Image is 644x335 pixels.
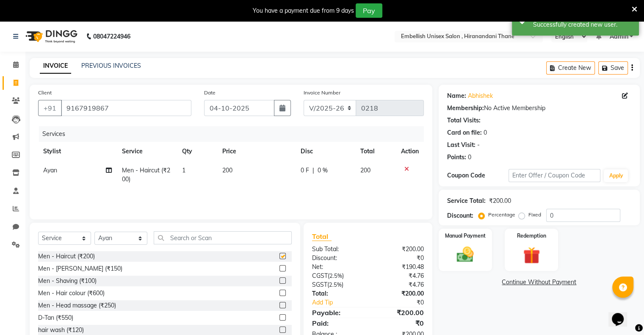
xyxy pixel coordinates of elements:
[306,254,368,263] div: Discount:
[93,25,130,48] b: 08047224946
[22,25,80,48] img: logo
[39,126,430,142] div: Services
[38,89,52,97] label: Client
[447,153,466,162] div: Points:
[368,254,430,263] div: ₹0
[609,32,628,41] span: Admin
[253,6,354,15] div: You have a payment due from 9 days
[489,197,511,205] div: ₹200.00
[40,58,71,74] a: INVOICE
[447,104,631,113] div: No Active Membership
[447,104,484,113] div: Membership:
[368,280,430,289] div: ₹4.76
[38,142,117,161] th: Stylist
[81,62,141,69] a: PREVIOUS INVOICES
[533,20,633,29] div: Successfully created new user.
[61,100,191,116] input: Search by Name/Mobile/Email/Code
[312,272,328,280] span: CGST
[528,211,541,219] label: Fixed
[451,245,479,264] img: _cash.svg
[608,301,636,327] iframe: chat widget
[356,3,382,18] button: Pay
[38,252,95,261] div: Men - Haircut (₹200)
[477,141,480,150] div: -
[488,211,515,219] label: Percentage
[360,166,370,174] span: 200
[509,169,601,182] input: Enter Offer / Coupon Code
[217,142,296,161] th: Price
[38,301,116,310] div: Men - Head massage (₹250)
[447,211,473,220] div: Discount:
[38,326,84,335] div: hair wash (₹120)
[329,281,342,288] span: 2.5%
[306,289,368,298] div: Total:
[396,142,424,161] th: Action
[440,278,638,287] a: Continue Without Payment
[468,91,493,100] a: Abhishek
[368,318,430,328] div: ₹0
[38,313,73,322] div: D-Tan (₹550)
[154,231,292,244] input: Search or Scan
[368,263,430,271] div: ₹190.48
[484,128,487,137] div: 0
[355,142,396,161] th: Total
[368,289,430,298] div: ₹200.00
[43,166,57,174] span: Ayan
[306,271,368,280] div: ( )
[378,298,430,307] div: ₹0
[368,245,430,254] div: ₹200.00
[117,142,177,161] th: Service
[306,263,368,271] div: Net:
[517,232,546,240] label: Redemption
[301,166,309,175] span: 0 F
[368,307,430,318] div: ₹200.00
[38,289,105,298] div: Men - Hair colour (₹600)
[447,91,466,100] div: Name:
[468,153,471,162] div: 0
[122,166,170,183] span: Men - Haircut (₹200)
[445,232,486,240] label: Manual Payment
[447,197,486,205] div: Service Total:
[38,264,122,273] div: Men - [PERSON_NAME] (₹150)
[447,128,482,137] div: Card on file:
[306,280,368,289] div: ( )
[306,307,368,318] div: Payable:
[306,298,378,307] a: Add Tip
[312,232,332,241] span: Total
[318,166,328,175] span: 0 %
[368,271,430,280] div: ₹4.76
[177,142,217,161] th: Qty
[447,171,509,180] div: Coupon Code
[329,272,342,279] span: 2.5%
[204,89,216,97] label: Date
[312,281,327,288] span: SGST
[306,245,368,254] div: Sub Total:
[447,116,481,125] div: Total Visits:
[604,169,628,182] button: Apply
[304,89,340,97] label: Invoice Number
[312,166,314,175] span: |
[38,277,97,285] div: Men - Shaving (₹100)
[182,166,185,174] span: 1
[306,318,368,328] div: Paid:
[598,61,628,75] button: Save
[222,166,232,174] span: 200
[296,142,355,161] th: Disc
[447,141,475,150] div: Last Visit:
[38,100,62,116] button: +91
[546,61,595,75] button: Create New
[518,245,545,266] img: _gift.svg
